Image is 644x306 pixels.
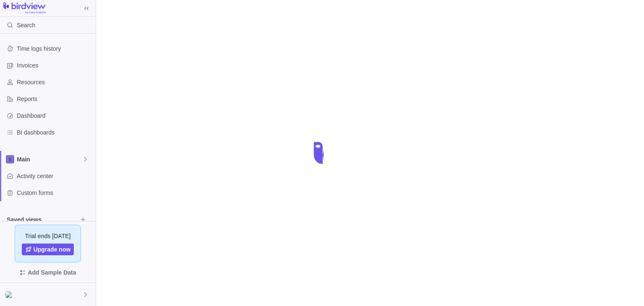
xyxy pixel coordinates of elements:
[17,78,92,86] span: Resources
[17,155,82,163] span: Main
[17,44,92,53] span: Time logs history
[17,95,92,103] span: Reports
[5,290,15,300] div: Artigence Interactive Agency
[17,21,35,29] span: Search
[17,112,92,120] span: Dashboard
[25,232,71,240] span: Trial ends [DATE]
[3,3,46,14] img: logo
[22,244,74,255] a: Upgrade now
[17,172,92,180] span: Activity center
[77,214,89,226] span: Browse views
[305,136,339,170] div: loading
[17,61,92,70] span: Invoices
[17,189,92,197] span: Custom forms
[7,215,77,224] span: Saved views
[34,245,71,254] span: Upgrade now
[28,267,76,277] span: Add Sample Data
[7,266,89,279] span: Add Sample Data
[17,128,92,137] span: BI dashboards
[5,291,15,298] img: Show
